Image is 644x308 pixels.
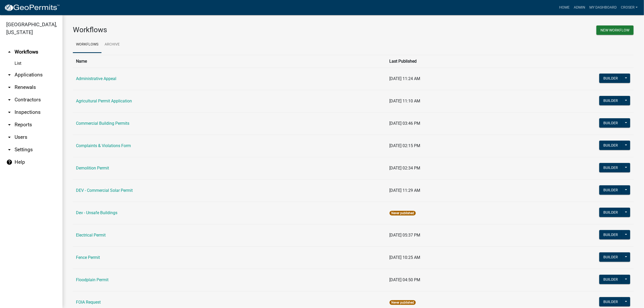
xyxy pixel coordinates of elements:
span: [DATE] 05:37 PM [390,233,420,238]
button: Builder [599,163,622,172]
i: arrow_drop_down [6,134,12,140]
a: Agricultural Permit Application [76,99,132,103]
button: Builder [599,96,622,105]
a: Commercial Building Permits [76,121,129,126]
a: Admin [572,3,587,12]
a: croser [619,3,640,12]
button: Builder [599,252,622,262]
span: [DATE] 03:46 PM [390,121,420,126]
a: Dev - Unsafe Buildings [76,210,117,215]
a: Complaints & Violations Form [76,143,131,148]
a: My Dashboard [587,3,619,12]
a: Archive [101,36,123,53]
i: arrow_drop_down [6,147,12,153]
a: Demolition Permit [76,166,109,171]
i: arrow_drop_down [6,72,12,78]
th: Name [73,55,386,68]
button: Builder [599,74,622,83]
button: Builder [599,185,622,195]
button: Builder [599,230,622,239]
a: Fence Permit [76,255,100,260]
span: Never published [390,300,416,305]
span: [DATE] 11:29 AM [390,188,420,193]
a: Electrical Permit [76,233,106,238]
i: arrow_drop_down [6,84,12,90]
span: [DATE] 02:15 PM [390,143,420,148]
button: Builder [599,141,622,150]
a: DEV - Commercial Solar Permit [76,188,133,193]
a: Floodplain Permit [76,277,109,282]
span: [DATE] 02:34 PM [390,166,420,171]
span: [DATE] 10:25 AM [390,255,420,260]
a: Home [557,3,572,12]
a: FOIA Request [76,300,101,305]
i: arrow_drop_down [6,109,12,115]
a: Workflows [73,36,101,53]
span: Never published [390,211,416,215]
i: arrow_drop_down [6,122,12,128]
span: [DATE] 04:50 PM [390,277,420,282]
button: Builder [599,118,622,128]
h3: Workflows [73,25,349,34]
span: [DATE] 11:10 AM [390,99,420,103]
span: [DATE] 11:24 AM [390,76,420,81]
button: Builder [599,297,622,306]
i: arrow_drop_up [6,49,12,55]
i: arrow_drop_down [6,97,12,103]
i: help [6,159,12,165]
a: Administrative Appeal [76,76,116,81]
th: Last Published [386,55,509,68]
button: Builder [599,275,622,284]
button: New Workflow [596,25,634,35]
button: Builder [599,208,622,217]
